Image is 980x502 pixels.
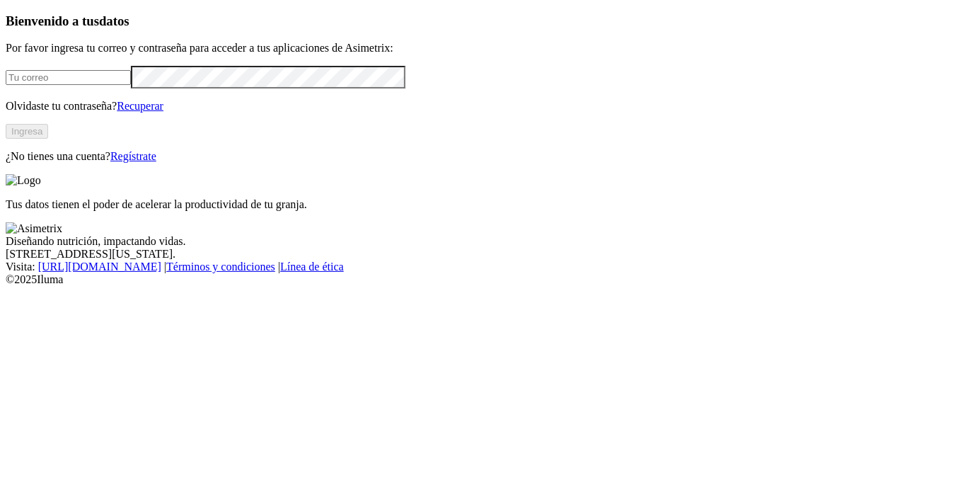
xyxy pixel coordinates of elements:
[6,222,62,235] img: Asimetrix
[166,261,275,273] a: Términos y condiciones
[6,261,974,273] div: Visita : | |
[38,261,161,273] a: [URL][DOMAIN_NAME]
[6,124,48,139] button: Ingresa
[6,150,974,163] p: ¿No tienes una cuenta?
[6,42,974,55] p: Por favor ingresa tu correo y contraseña para acceder a tus aplicaciones de Asimetrix:
[6,273,974,286] div: © 2025 Iluma
[6,248,974,261] div: [STREET_ADDRESS][US_STATE].
[280,261,344,273] a: Línea de ética
[99,13,129,28] span: datos
[6,198,974,211] p: Tus datos tienen el poder de acelerar la productividad de tu granja.
[6,235,974,248] div: Diseñando nutrición, impactando vidas.
[6,100,974,113] p: Olvidaste tu contraseña?
[6,13,974,29] h3: Bienvenido a tus
[110,150,156,162] a: Regístrate
[6,174,41,187] img: Logo
[117,100,163,112] a: Recuperar
[6,70,131,85] input: Tu correo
